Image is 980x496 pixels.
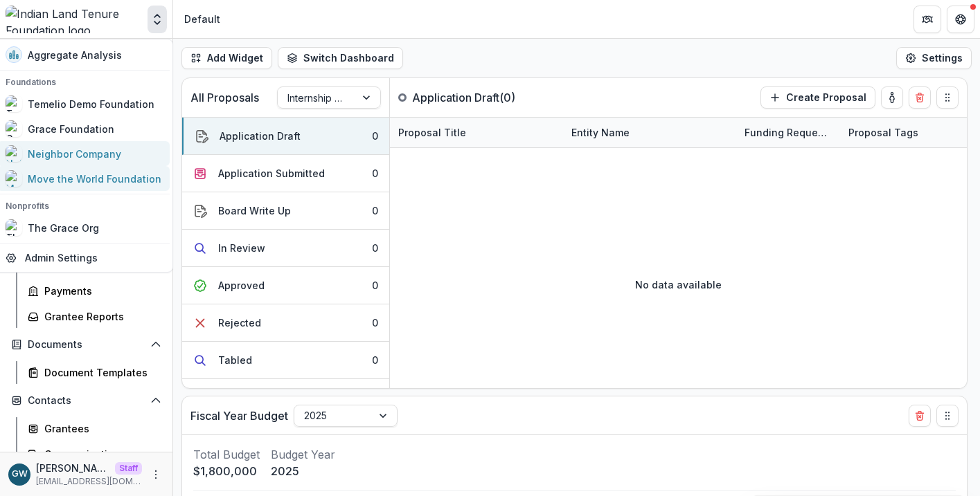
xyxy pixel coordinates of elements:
p: Staff [115,462,142,475]
div: 0 [372,353,378,367]
div: Entity Name [563,125,638,140]
div: Board Write Up [218,203,291,218]
a: Document Templates [22,361,167,384]
button: Board Write Up0 [182,192,389,230]
div: 0 [372,203,378,218]
div: Tabled [218,353,252,367]
nav: breadcrumb [179,9,226,29]
button: Add Widget [181,47,272,69]
div: 0 [372,315,378,330]
div: Communications [44,447,156,461]
button: Drag [936,405,959,427]
div: Application Submitted [218,166,325,181]
p: [PERSON_NAME] [36,461,109,475]
div: Payments [44,284,156,298]
a: Grantees [22,417,167,440]
button: Drag [936,86,959,109]
button: Partners [914,6,941,33]
span: Documents [28,339,145,351]
p: 2025 [271,463,335,479]
div: 0 [372,166,378,181]
button: More [148,466,164,483]
button: Settings [896,47,972,69]
div: Proposal Title [390,118,563,147]
div: Rejected [218,315,261,330]
button: Open Contacts [6,389,167,412]
div: In Review [218,241,265,255]
p: All Proposals [190,89,259,106]
div: Entity Name [563,118,736,147]
button: Delete card [909,86,931,109]
div: Grantees [44,421,156,436]
button: Switch Dashboard [278,47,403,69]
a: Grantee Reports [22,305,167,328]
button: Create Proposal [760,86,875,109]
button: Delete card [909,405,931,427]
div: Grace Willig [12,470,28,479]
button: Tabled0 [182,342,389,379]
div: 0 [372,241,378,255]
div: 0 [372,278,378,293]
div: Approved [218,278,265,293]
p: No data available [635,277,722,292]
div: Funding Requested [736,118,840,147]
button: In Review0 [182,230,389,267]
img: Indian Land Tenure Foundation logo [6,6,142,33]
div: 0 [372,129,378,143]
button: toggle-assigned-to-me [881,86,903,109]
button: Get Help [947,6,974,33]
button: Open Documents [6,333,167,356]
p: Total Budget [193,446,260,463]
div: Default [184,12,220,26]
p: Application Draft ( 0 ) [412,89,516,106]
p: [EMAIL_ADDRESS][DOMAIN_NAME] [36,475,142,488]
div: Proposal Title [390,125,474,140]
button: Approved0 [182,267,389,304]
p: Budget Year [271,446,335,463]
p: $1,800,000 [193,463,260,479]
p: Fiscal Year Budget [190,407,288,424]
a: Payments [22,279,167,302]
button: Open entity switcher [148,6,167,33]
div: Application Draft [220,129,301,143]
div: Funding Requested [736,125,840,140]
button: Rejected0 [182,304,389,342]
div: Grantee Reports [44,309,156,324]
div: Proposal Tags [840,125,927,140]
button: Application Draft0 [182,118,389,155]
button: Application Submitted0 [182,155,389,192]
div: Document Templates [44,365,156,380]
a: Communications [22,443,167,466]
span: Contacts [28,395,145,407]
